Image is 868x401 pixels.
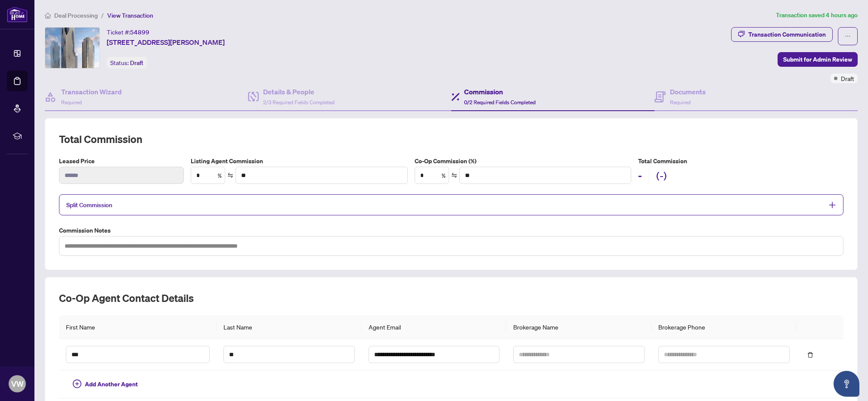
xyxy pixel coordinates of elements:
button: Add Another Agent [66,377,145,391]
span: VW [11,378,24,390]
h2: Co-op Agent Contact Details [59,291,843,305]
button: Transaction Communication [731,27,833,42]
span: ellipsis [845,33,851,39]
span: plus [828,201,836,209]
span: Split Commission [66,201,112,209]
span: swap [227,172,233,178]
h4: Details & People [263,87,335,97]
article: Transaction saved 4 hours ago [776,10,858,20]
span: View Transaction [107,12,153,19]
div: Status: [107,57,147,68]
span: home [45,12,51,19]
th: Brokerage Name [506,315,651,339]
span: delete [807,352,813,358]
th: Agent Email [362,315,507,339]
label: Leased Price [59,156,184,166]
span: Required [61,99,82,106]
div: Split Commission [59,194,843,215]
h2: Total Commission [59,132,843,146]
h2: - [638,169,642,185]
span: plus-circle [73,379,81,388]
span: Submit for Admin Review [783,53,852,66]
span: Draft [841,74,854,83]
li: / [101,10,104,20]
th: Last Name [217,315,362,339]
th: First Name [59,315,217,339]
h4: Documents [670,87,706,97]
label: Commission Notes [59,226,843,235]
h5: Total Commission [638,156,843,166]
h4: Commission [464,87,536,97]
div: Ticket #: [107,27,149,37]
span: swap [451,172,457,178]
span: Required [670,99,691,106]
span: 2/3 Required Fields Completed [263,99,335,106]
span: 54899 [130,28,149,36]
th: Brokerage Phone [651,315,797,339]
img: logo [7,6,28,22]
span: Add Another Agent [85,379,138,389]
span: Deal Processing [54,12,98,19]
button: Open asap [834,371,859,397]
span: [STREET_ADDRESS][PERSON_NAME] [107,37,225,47]
h2: (-) [656,169,667,185]
div: Transaction Communication [748,28,826,41]
span: 0/2 Required Fields Completed [464,99,536,106]
span: Draft [130,59,143,67]
label: Listing Agent Commission [191,156,407,166]
label: Co-Op Commission (%) [415,156,631,166]
h4: Transaction Wizard [61,87,122,97]
button: Submit for Admin Review [778,52,858,67]
img: IMG-N12395302_1.jpg [45,28,99,68]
